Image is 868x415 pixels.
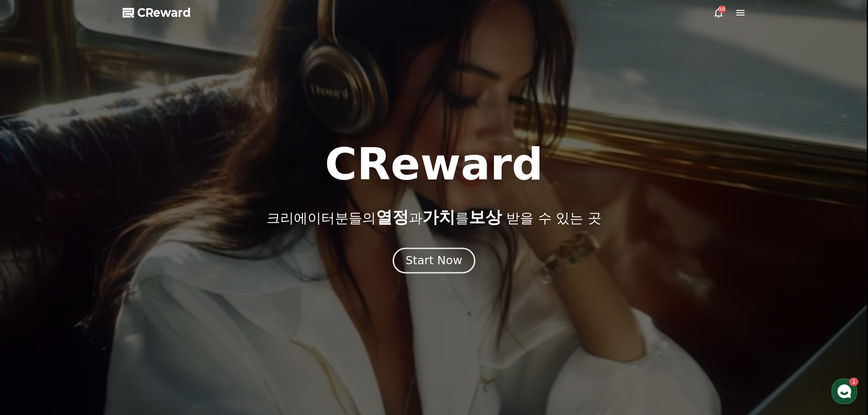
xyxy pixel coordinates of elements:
[118,289,175,312] a: 설정
[406,253,462,268] div: Start Now
[713,7,724,18] a: 56
[29,302,34,310] span: 홈
[92,288,96,296] span: 1
[719,5,726,13] div: 56
[123,5,191,20] a: CReward
[469,208,502,226] span: 보상
[137,5,191,20] span: CReward
[393,247,475,273] button: Start Now
[267,208,601,226] p: 크리에이터분들의 과 를 받을 수 있는 곳
[83,303,94,310] span: 대화
[395,257,473,266] a: Start Now
[325,143,543,186] h1: CReward
[3,289,60,312] a: 홈
[376,208,409,226] span: 열정
[60,289,118,312] a: 1대화
[141,302,152,310] span: 설정
[422,208,455,226] span: 가치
